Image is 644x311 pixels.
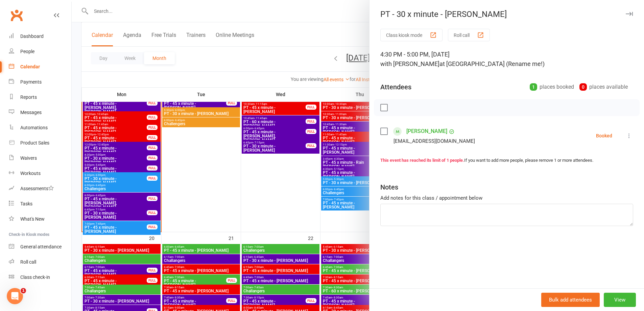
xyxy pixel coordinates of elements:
[9,59,71,74] a: Calendar
[9,74,71,90] a: Payments
[530,82,574,92] div: places booked
[9,44,71,59] a: People
[380,82,411,92] div: Attendees
[369,9,644,19] div: PT - 30 x minute - [PERSON_NAME]
[21,288,26,293] span: 1
[448,29,490,41] button: Roll call
[406,126,447,137] a: [PERSON_NAME]
[380,60,439,67] span: with [PERSON_NAME]
[9,254,71,270] a: Roll call
[579,83,587,91] div: 0
[20,244,62,249] div: General attendance
[9,212,71,227] a: What's New
[596,133,612,138] div: Booked
[20,49,34,54] div: People
[20,171,41,176] div: Workouts
[20,186,54,191] div: Assessments
[8,7,25,24] a: Clubworx
[20,259,36,265] div: Roll call
[20,94,37,100] div: Reports
[393,137,475,146] div: [EMAIL_ADDRESS][DOMAIN_NAME]
[9,196,71,212] a: Tasks
[380,50,633,69] div: 4:30 PM - 5:00 PM, [DATE]
[380,194,633,202] div: Add notes for this class / appointment below
[380,158,464,163] strong: This event has reached its limit of 1 people.
[9,151,71,166] a: Waivers
[9,120,71,135] a: Automations
[9,270,71,285] a: Class kiosk mode
[380,157,633,164] div: If you want to add more people, please remove 1 or more attendees.
[604,293,636,307] button: View
[9,181,71,196] a: Assessments
[9,29,71,44] a: Dashboard
[7,288,23,304] iframe: Intercom live chat
[9,90,71,105] a: Reports
[20,64,40,69] div: Calendar
[20,79,42,85] div: Payments
[20,155,37,161] div: Waivers
[20,201,32,206] div: Tasks
[9,135,71,151] a: Product Sales
[20,140,49,146] div: Product Sales
[530,83,537,91] div: 1
[579,82,628,92] div: places available
[20,110,42,115] div: Messages
[380,29,443,41] button: Class kiosk mode
[20,34,44,39] div: Dashboard
[9,166,71,181] a: Workouts
[20,216,45,222] div: What's New
[20,125,48,130] div: Automations
[380,182,398,192] div: Notes
[541,293,600,307] button: Bulk add attendees
[20,274,50,280] div: Class check-in
[439,60,545,67] span: at [GEOGRAPHIC_DATA] (Rename me!)
[9,105,71,120] a: Messages
[9,239,71,254] a: General attendance kiosk mode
